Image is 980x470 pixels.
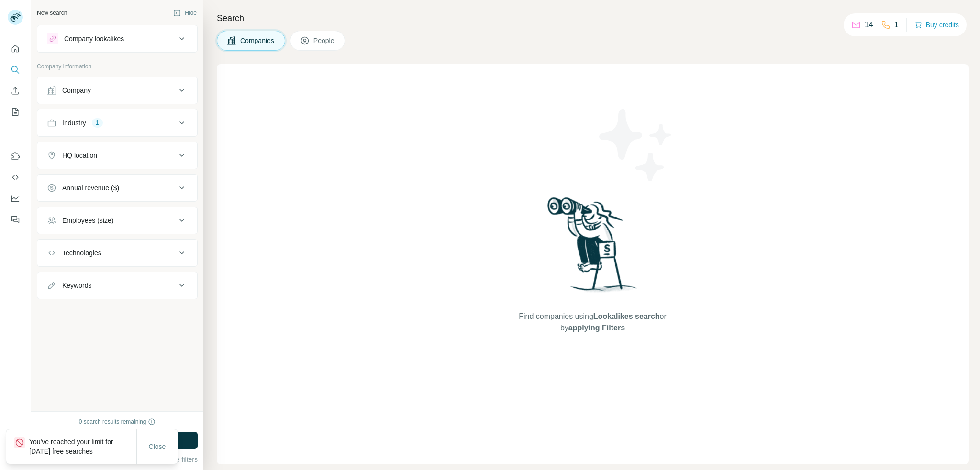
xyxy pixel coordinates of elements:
[64,34,124,44] div: Company lookalikes
[37,111,197,134] button: Industry1
[62,216,113,225] div: Employees (size)
[37,27,197,50] button: Company lookalikes
[8,211,23,228] button: Feedback
[37,62,198,71] p: Company information
[37,144,197,167] button: HQ location
[516,311,669,334] span: Find companies using or by
[8,82,23,99] button: Enrich CSV
[593,102,679,188] img: Surfe Illustration - Stars
[217,11,969,25] h4: Search
[37,79,197,102] button: Company
[37,176,197,199] button: Annual revenue ($)
[167,6,203,20] button: Hide
[62,86,91,95] div: Company
[894,19,899,31] p: 1
[62,151,97,160] div: HQ location
[8,103,23,120] button: My lists
[8,40,23,57] button: Quick start
[37,209,197,232] button: Employees (size)
[8,148,23,165] button: Use Surfe on LinkedIn
[37,274,197,297] button: Keywords
[142,438,173,455] button: Close
[149,442,166,451] span: Close
[240,36,275,45] span: Companies
[8,61,23,78] button: Search
[313,36,335,45] span: People
[62,248,101,258] div: Technologies
[62,183,119,193] div: Annual revenue ($)
[62,281,91,290] div: Keywords
[914,18,959,32] button: Buy credits
[568,324,625,332] span: applying Filters
[543,195,643,301] img: Surfe Illustration - Woman searching with binoculars
[79,417,156,426] div: 0 search results remaining
[8,190,23,207] button: Dashboard
[62,118,86,128] div: Industry
[37,241,197,264] button: Technologies
[37,9,67,17] div: New search
[92,119,103,127] div: 1
[8,169,23,186] button: Use Surfe API
[865,19,873,31] p: 14
[593,312,660,320] span: Lookalikes search
[29,437,136,456] p: You've reached your limit for [DATE] free searches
